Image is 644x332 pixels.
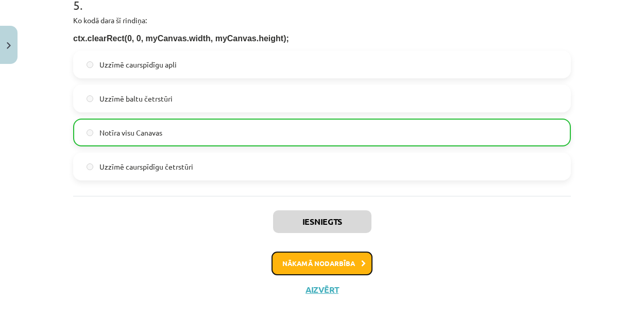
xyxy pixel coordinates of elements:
img: icon-close-lesson-0947bae3869378f0d4975bcd49f059093ad1ed9edebbc8119c70593378902aed.svg [7,42,11,49]
input: Uzzīmē baltu četrstūri [87,95,93,102]
input: Uzzīmē caurspīdīgu apli [87,61,93,68]
span: Uzzīmē caurspīdīgu apli [99,59,177,70]
input: Uzzīmē caurspīdīgu četrstūri [87,163,93,170]
p: Ko kodā dara šī rindiņa: [73,15,571,26]
span: Notīra visu Canavas [99,127,162,138]
span: Uzzīmē baltu četrstūri [99,93,173,104]
button: Nākamā nodarbība [272,252,372,275]
input: Notīra visu Canavas [87,129,93,136]
button: Iesniegts [273,210,371,233]
span: ctx.clearRect(0, 0, myCanvas.width, myCanvas.height); [73,34,289,43]
span: Uzzīmē caurspīdīgu četrstūri [99,161,193,172]
button: Aizvērt [302,285,342,295]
